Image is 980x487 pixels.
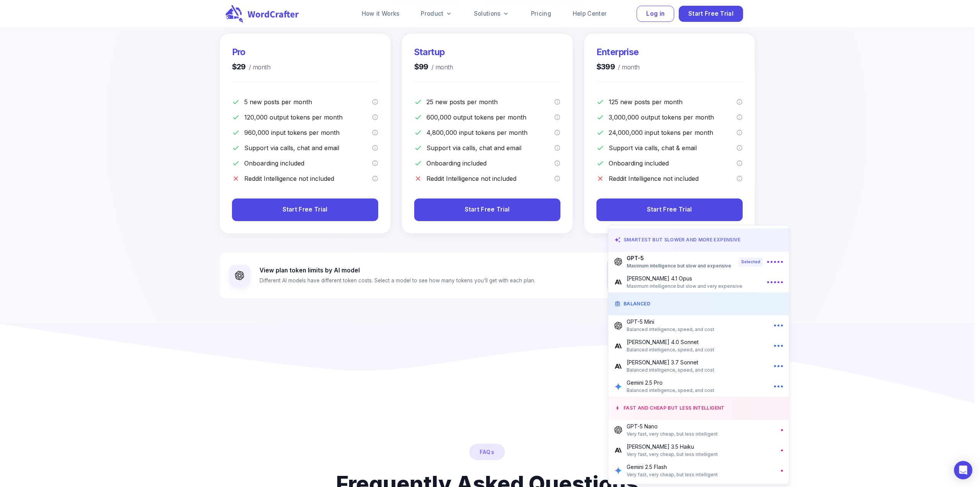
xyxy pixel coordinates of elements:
img: GPT-5 Nano [614,426,622,434]
span: Very fast, very cheap, but less intelligent [627,430,718,438]
li: FAST AND CHEAP BUT LESS INTELLIGENT [608,397,789,420]
p: [PERSON_NAME] 3.5 Haiku [627,443,718,451]
span: Balanced intelligence, speed, and cost [627,366,714,374]
li: SMARTEST BUT SLOWER AND MORE EXPENSIVE [608,228,789,252]
p: [PERSON_NAME] 4.1 Opus [627,274,742,282]
p: Gemini 2.5 Pro [627,379,714,387]
span: Maximum intelligence but slow and very expensive [627,282,742,290]
span: Maximum intelligence but slow and expensive [627,262,731,270]
img: Claude 4.1 Opus [614,278,622,286]
p: GPT-5 Nano [627,422,718,430]
img: GPT-5 Mini [614,322,622,330]
img: Gemini 2.5 Flash [614,467,622,474]
p: Gemini 2.5 Flash [627,463,718,471]
img: Claude 4.0 Sonnet [614,342,622,350]
span: Balanced intelligence, speed, and cost [627,346,714,354]
span: Balanced intelligence, speed, and cost [627,326,714,333]
p: GPT-5 Mini [627,318,714,326]
span: Very fast, very cheap, but less intelligent [627,471,718,479]
li: BALANCED [608,292,789,316]
p: GPT-5 [627,254,731,262]
img: Gemini 2.5 Pro [614,383,622,390]
img: Claude 3.5 Haiku [614,446,622,454]
span: Balanced intelligence, speed, and cost [627,387,714,394]
p: [PERSON_NAME] 3.7 Sonnet [627,358,714,366]
div: Open Intercom Messenger [954,461,972,479]
span: Selected [739,257,763,266]
img: Claude 3.7 Sonnet [614,362,622,370]
p: [PERSON_NAME] 4.0 Sonnet [627,338,714,346]
span: Very fast, very cheap, but less intelligent [627,451,718,458]
img: GPT-5 [614,258,622,266]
